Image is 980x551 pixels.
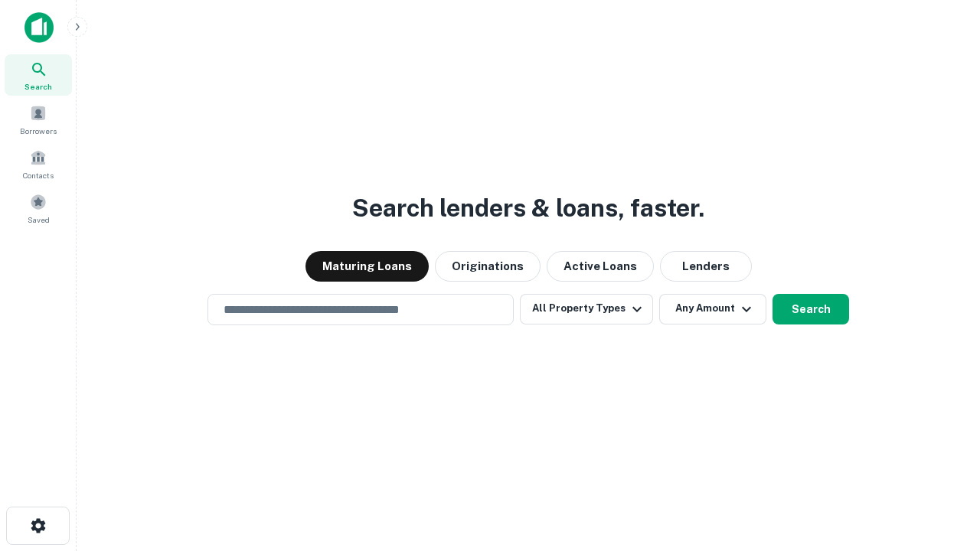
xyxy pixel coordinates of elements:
[23,169,54,181] span: Contacts
[24,12,54,43] img: capitalize-icon.png
[773,294,849,324] button: Search
[5,99,72,140] a: Borrowers
[5,187,72,229] a: Saved
[28,214,50,226] span: Saved
[659,294,766,324] button: Any Amount
[435,251,541,282] button: Originations
[5,54,72,96] a: Search
[352,190,704,227] h3: Search lenders & loans, faster.
[5,143,72,184] a: Contacts
[24,80,52,93] span: Search
[547,251,654,282] button: Active Loans
[660,251,752,282] button: Lenders
[520,294,653,324] button: All Property Types
[305,251,429,282] button: Maturing Loans
[20,125,57,137] span: Borrowers
[903,380,980,453] iframe: Chat Widget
